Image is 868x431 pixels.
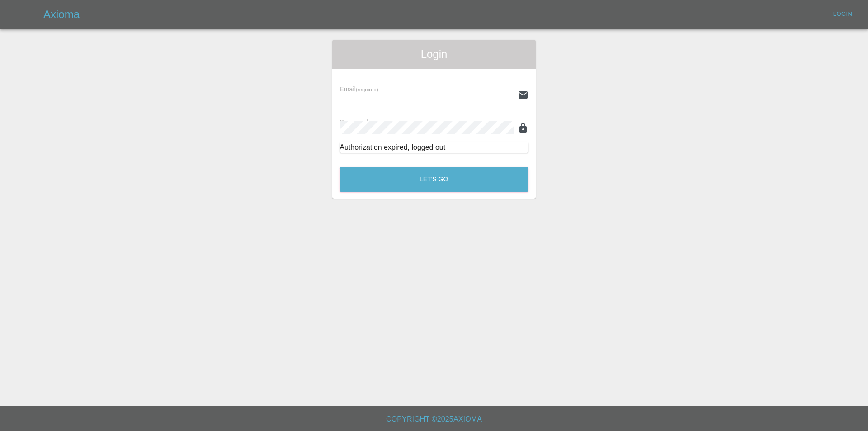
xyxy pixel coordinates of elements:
[356,87,378,92] small: (required)
[340,118,390,126] span: Password
[828,7,857,21] a: Login
[43,7,80,22] h5: Axioma
[340,167,528,192] button: Let's Go
[340,47,528,62] span: Login
[340,142,528,153] div: Authorization expired, logged out
[7,413,861,426] h6: Copyright © 2025 Axioma
[368,120,391,125] small: (required)
[340,85,378,93] span: Email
